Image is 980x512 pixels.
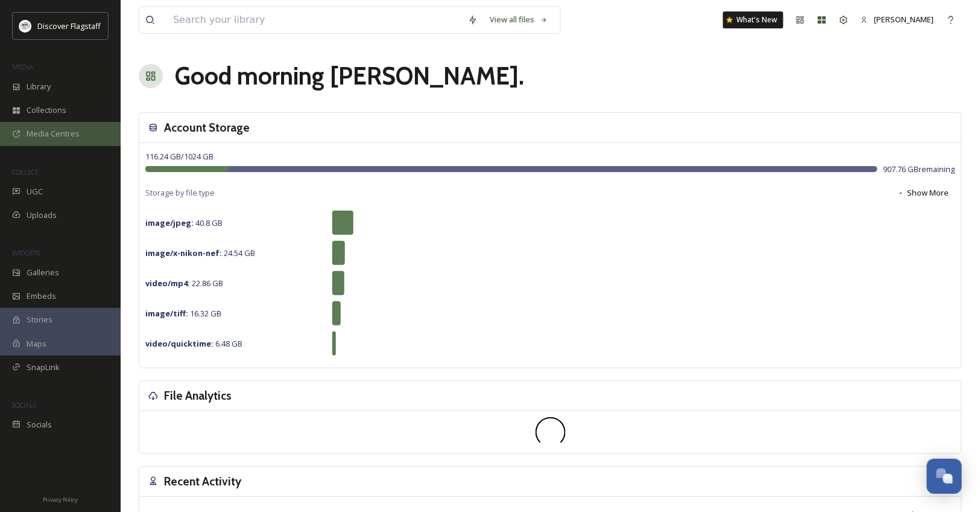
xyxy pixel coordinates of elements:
h1: Good morning [PERSON_NAME] . [175,58,524,94]
strong: image/jpeg : [145,217,194,228]
span: WIDGETS [12,248,40,257]
span: 907.76 GB remaining [884,164,955,175]
span: Collections [27,104,66,116]
h3: Account Storage [164,119,250,136]
a: View all files [484,8,554,31]
a: What's New [723,11,783,28]
span: 16.32 GB [145,308,221,319]
span: Discover Flagstaff [37,21,101,31]
span: 22.86 GB [145,278,223,289]
a: Privacy Policy [43,491,78,506]
button: Show More [891,181,955,205]
span: SnapLink [27,362,60,373]
span: 6.48 GB [145,338,242,349]
span: Media Centres [27,128,80,139]
strong: image/x-nikon-nef : [145,248,222,258]
span: Embeds [27,290,56,302]
span: MEDIA [12,62,33,71]
span: 40.8 GB [145,217,223,228]
h3: Recent Activity [164,473,241,490]
span: COLLECT [12,167,38,176]
button: Open Chat [927,459,962,494]
strong: video/quicktime : [145,338,213,349]
span: 24.54 GB [145,248,255,258]
span: Stories [27,314,52,325]
a: [PERSON_NAME] [855,8,940,31]
span: Privacy Policy [43,496,78,504]
span: Galleries [27,267,59,278]
span: Maps [27,338,46,350]
img: Untitled%20design%20(1).png [19,20,31,32]
h3: File Analytics [164,387,232,405]
span: [PERSON_NAME] [874,14,934,25]
span: 116.24 GB / 1024 GB [145,151,213,162]
span: Library [27,81,51,92]
span: Storage by file type [145,187,215,199]
input: Search your library [167,7,462,33]
span: Uploads [27,210,57,221]
strong: image/tiff : [145,308,188,319]
span: SOCIALS [12,400,36,409]
span: UGC [27,186,43,197]
span: Socials [27,419,52,430]
strong: video/mp4 : [145,278,190,289]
